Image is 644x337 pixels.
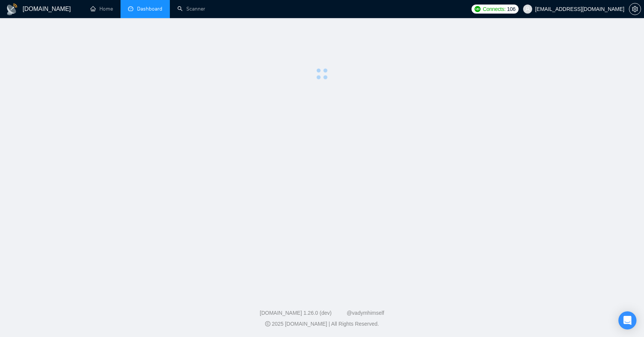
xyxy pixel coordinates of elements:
[507,5,515,13] span: 106
[6,3,18,15] img: logo
[618,311,636,329] div: Open Intercom Messenger
[483,5,505,13] span: Connects:
[90,6,113,12] a: homeHome
[525,6,530,12] span: user
[629,3,641,15] button: setting
[265,321,270,326] span: copyright
[177,6,205,12] a: searchScanner
[137,6,162,12] span: Dashboard
[128,6,133,11] span: dashboard
[6,320,638,328] div: 2025 [DOMAIN_NAME] | All Rights Reserved.
[629,6,641,12] a: setting
[346,310,384,316] a: @vadymhimself
[260,310,332,316] a: [DOMAIN_NAME] 1.26.0 (dev)
[475,6,481,12] img: upwork-logo.png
